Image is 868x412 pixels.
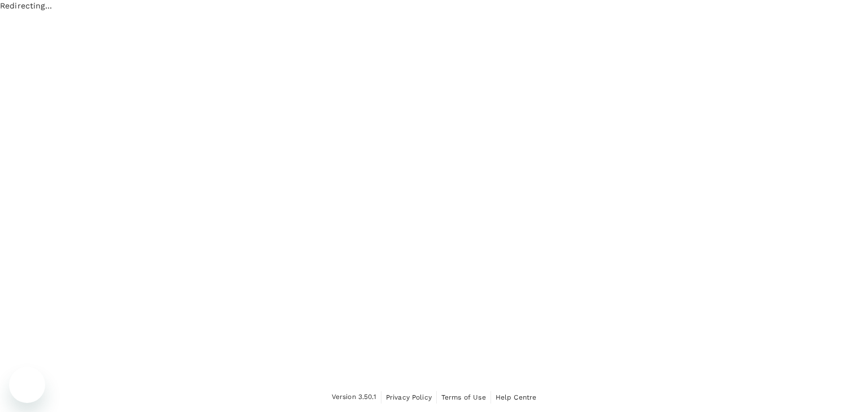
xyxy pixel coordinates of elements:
span: Terms of Use [441,393,486,401]
span: Version 3.50.1 [332,392,376,403]
a: Help Centre [496,391,537,404]
a: Privacy Policy [386,391,432,404]
span: Help Centre [496,393,537,401]
span: Privacy Policy [386,393,432,401]
a: Terms of Use [441,391,486,404]
iframe: Botón para iniciar la ventana de mensajería [9,367,45,403]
